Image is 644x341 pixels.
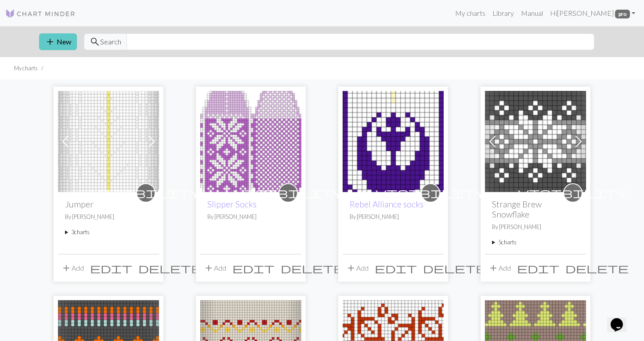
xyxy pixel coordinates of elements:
span: edit [232,262,275,274]
a: Manual [517,4,546,22]
button: Edit [229,260,278,276]
span: edit [517,262,559,274]
img: Strange Brew Snowflake [485,91,586,192]
i: private [518,184,628,202]
span: add [346,262,356,274]
span: visibility [91,186,201,200]
button: New [39,33,77,50]
span: edit [375,262,417,274]
img: Rebel Alliance socks [343,91,444,192]
a: Hi[PERSON_NAME] pro [546,4,639,22]
p: By [PERSON_NAME] [207,213,294,221]
i: Edit [375,263,417,273]
i: Edit [517,263,559,273]
i: private [376,184,485,202]
span: add [203,262,214,274]
button: Edit [87,260,135,276]
span: Search [100,36,121,47]
span: delete [565,262,629,274]
span: search [90,36,100,48]
a: Jumper [58,136,159,145]
img: Jumper [58,91,159,192]
i: private [91,184,201,202]
button: Delete [562,260,632,276]
iframe: chat widget [607,306,635,332]
button: Add [200,260,229,276]
button: Edit [514,260,562,276]
a: Library [489,4,517,22]
h2: Strange Brew Snowflake [492,199,579,219]
p: By [PERSON_NAME] [492,223,579,231]
button: Delete [135,260,205,276]
a: Strange Brew Snowflake [485,136,586,145]
span: add [61,262,72,274]
span: visibility [518,186,628,200]
span: edit [90,262,132,274]
img: Slipper Socks [200,91,301,192]
a: Rebel Alliance socks [350,199,423,209]
summary: 3charts [65,228,152,236]
summary: 5charts [492,238,579,247]
button: Add [343,260,372,276]
li: My charts [14,64,38,73]
a: My charts [452,4,489,22]
button: Add [58,260,87,276]
i: Edit [90,263,132,273]
button: Delete [278,260,347,276]
button: Delete [420,260,489,276]
img: Logo [5,8,76,19]
a: Slipper Socks [207,199,257,209]
span: add [45,36,55,48]
a: Rebel Alliance socks [343,136,444,145]
a: Slipper Socks [200,136,301,145]
i: Edit [232,263,275,273]
i: private [233,184,343,202]
span: delete [281,262,344,274]
span: pro [615,10,630,18]
p: By [PERSON_NAME] [65,213,152,221]
p: By [PERSON_NAME] [350,213,437,221]
span: add [488,262,499,274]
h2: Jumper [65,199,152,209]
button: Add [485,260,514,276]
span: visibility [233,186,343,200]
span: delete [423,262,486,274]
button: Edit [372,260,420,276]
span: visibility [376,186,485,200]
span: delete [138,262,202,274]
